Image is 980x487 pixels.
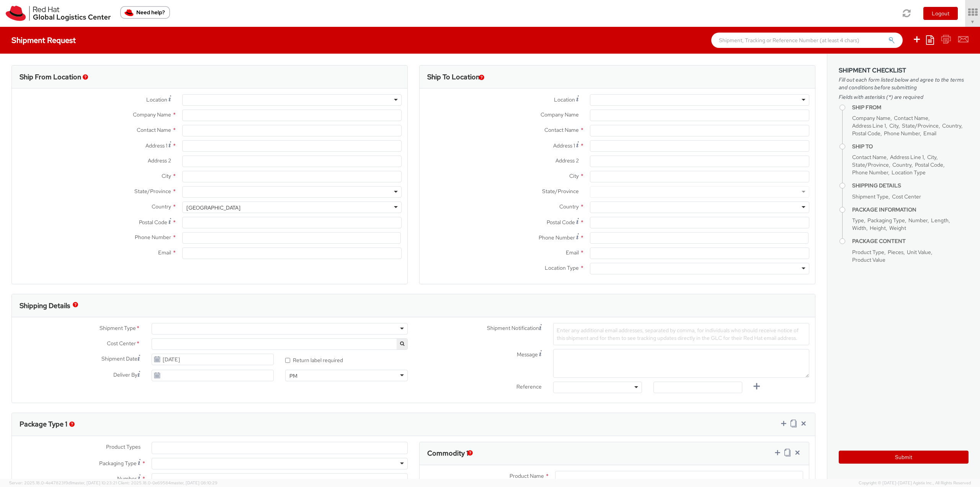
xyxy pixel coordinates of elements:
span: Phone Number [135,234,171,241]
span: Cost Center [107,339,136,348]
span: Number [117,475,137,482]
button: Submit [839,451,969,464]
span: Country [152,203,171,210]
span: State/Province [134,188,171,195]
span: Type [852,217,864,224]
span: Server: 2025.18.0-4e47823f9d1 [9,480,117,485]
span: Postal Code [915,161,943,168]
span: Copyright © [DATE]-[DATE] Agistix Inc., All Rights Reserved [859,480,971,486]
h3: Commodity 1 [427,449,469,457]
button: Logout [923,7,958,20]
label: Return label required [285,355,344,364]
h4: Shipping Details [852,183,969,189]
span: Postal Code [852,130,880,137]
span: Message [517,351,538,358]
span: Length [931,217,949,224]
span: ▼ [970,19,975,25]
span: State/Province [542,188,579,195]
span: Deliver By [113,371,137,379]
span: Country [942,122,961,129]
span: Shipment Notification [487,324,539,332]
span: Height [870,225,886,231]
h3: Ship From Location [20,73,81,81]
span: Product Type [852,249,884,256]
h3: Package Type 1 [20,420,67,428]
span: Cost Center [892,193,921,200]
span: Address 2 [148,157,171,164]
span: Postal Code [547,219,575,226]
span: Company Name [133,111,171,118]
span: Fill out each form listed below and agree to the terms and conditions before submitting [839,76,969,91]
span: Email [566,249,579,256]
span: Company Name [541,111,579,118]
span: Location [146,96,167,103]
h3: Shipping Details [20,302,70,310]
span: Number [908,217,928,224]
span: Address 2 [555,157,579,164]
span: Email [923,130,936,137]
span: Email [158,249,171,256]
span: Country [559,203,579,210]
span: Address Line 1 [890,154,924,161]
span: Postal Code [139,219,167,226]
div: [GEOGRAPHIC_DATA] [186,204,240,212]
span: City [889,122,898,129]
span: Contact Name [852,154,887,161]
span: Contact Name [137,126,171,133]
button: Need help? [120,6,170,19]
span: Address 1 [145,142,167,149]
h4: Package Content [852,238,969,244]
h3: Ship To Location [427,73,480,81]
span: Fields with asterisks (*) are required [839,93,969,101]
input: Return label required [285,358,290,363]
span: City [569,172,579,179]
span: Reference [516,383,542,390]
span: Packaging Type [99,460,137,467]
span: Client: 2025.18.0-0e69584 [118,480,217,485]
span: Shipment Date [101,355,137,363]
span: Location Type [545,264,579,271]
span: Weight [889,225,906,231]
span: Company Name [852,115,890,121]
span: Location [554,96,575,103]
span: State/Province [902,122,939,129]
span: Product Types [106,443,140,450]
h4: Ship From [852,105,969,110]
span: Pieces [888,249,903,256]
span: Address 1 [553,142,575,149]
input: Shipment, Tracking or Reference Number (at least 4 chars) [711,33,903,48]
span: City [162,172,171,179]
span: master, [DATE] 10:23:21 [72,480,117,485]
span: Contact Name [544,126,579,133]
img: rh-logistics-00dfa346123c4ec078e1.svg [6,6,111,21]
span: Product Value [852,256,885,263]
span: Unit Value [907,249,931,256]
span: City [927,154,936,161]
span: Product Name [510,472,544,479]
span: Country [892,161,911,168]
div: PM [289,372,297,380]
span: Width [852,225,866,231]
span: Shipment Type [100,324,136,333]
span: Packaging Type [867,217,905,224]
h4: Shipment Request [11,36,76,44]
h3: Shipment Checklist [839,67,969,74]
h4: Ship To [852,144,969,149]
span: Location Type [892,169,926,176]
span: Address Line 1 [852,122,886,129]
span: Enter any additional email addresses, separated by comma, for individuals who should receive noti... [557,327,799,341]
span: Shipment Type [852,193,889,200]
h4: Package Information [852,207,969,213]
span: master, [DATE] 08:10:29 [171,480,217,485]
span: Phone Number [539,234,575,241]
span: Contact Name [894,115,928,121]
span: Phone Number [852,169,888,176]
span: State/Province [852,161,889,168]
span: Phone Number [884,130,920,137]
